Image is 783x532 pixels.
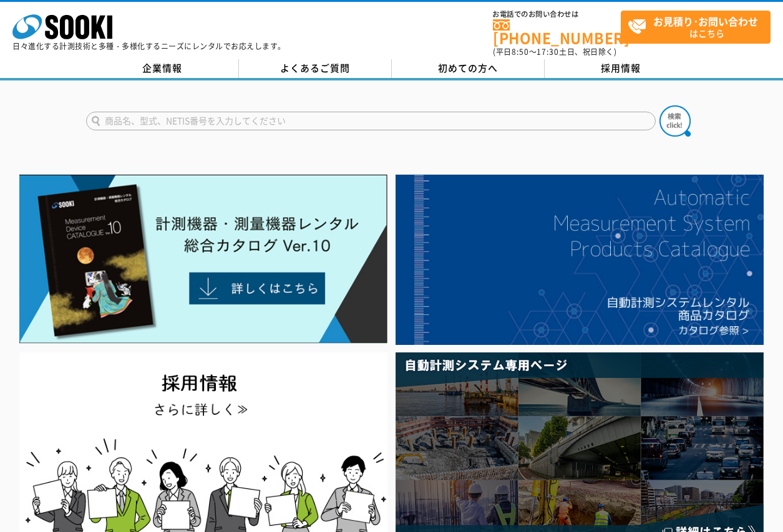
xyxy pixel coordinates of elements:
[493,46,616,57] span: (平日 ～ 土日、祝日除く)
[545,59,698,78] a: 採用情報
[628,11,770,42] span: はこちら
[12,42,286,50] p: 日々進化する計測技術と多種・多様化するニーズにレンタルでお応えします。
[512,46,529,57] span: 8:50
[493,11,621,18] span: お電話でのお問い合わせは
[86,59,239,78] a: 企業情報
[621,11,771,44] a: お見積り･お問い合わせはこちら
[86,112,656,130] input: 商品名、型式、NETIS番号を入力してください
[392,59,545,78] a: 初めての方へ
[653,14,758,29] strong: お見積り･お問い合わせ
[537,46,559,57] span: 17:30
[438,61,498,75] span: 初めての方へ
[493,19,621,45] a: [PHONE_NUMBER]
[659,105,691,137] img: btn_search.png
[396,175,764,344] img: 自動計測システムカタログ
[239,59,392,78] a: よくあるご質問
[19,175,387,344] img: Catalog Ver10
